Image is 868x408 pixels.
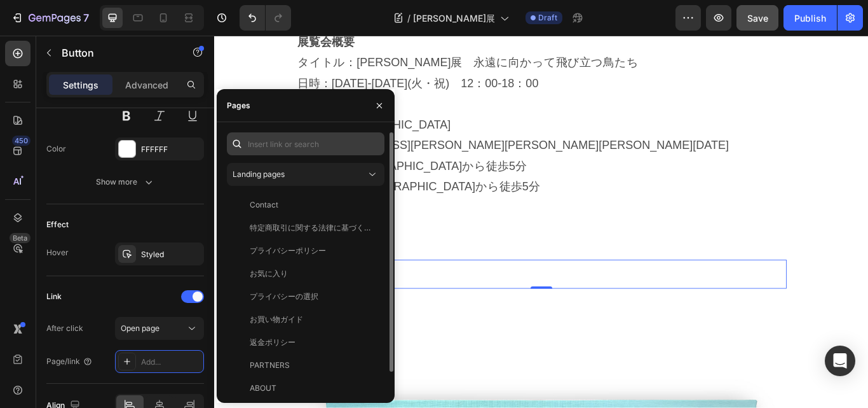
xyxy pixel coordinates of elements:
[97,68,666,92] p: 入場：無料
[250,337,295,348] div: 返金ポリシー
[96,176,155,188] div: Show more
[97,44,666,68] p: 日時：[DATE]-[DATE](火・祝) 12：00-18：00
[111,244,140,255] div: Button
[250,222,372,234] div: 特定商取引に関する法律に基づく表示
[46,247,69,258] div: Hover
[97,92,666,116] p: 場所：[GEOGRAPHIC_DATA]
[62,45,170,60] p: Button
[233,169,285,179] span: Landing pages
[12,136,31,146] div: 450
[407,11,410,25] span: /
[46,143,66,155] div: Color
[227,163,384,186] button: Landing pages
[111,269,172,288] p: 会場アクセス
[240,5,291,31] div: Undo/Redo
[736,5,778,31] button: Save
[141,144,201,155] div: FFFFFF
[97,20,666,44] p: タイトル：[PERSON_NAME]展 永遠に向かって飛び立つ鳥たち
[5,5,95,31] button: 7
[46,356,93,367] div: Page/link
[250,245,326,257] div: プライバシーポリシー
[97,116,666,140] p: [STREET_ADDRESS][PERSON_NAME][PERSON_NAME][PERSON_NAME][DATE]
[794,11,826,25] div: Publish
[825,346,855,376] div: Open Intercom Messenger
[250,199,278,211] div: Contact
[250,314,303,325] div: お買い物ガイド
[250,291,318,302] div: プライバシーの選択
[250,268,288,279] div: お気に入り
[538,12,557,24] span: Draft
[227,100,250,111] div: Pages
[97,140,666,164] p: 小田急線[GEOGRAPHIC_DATA]から徒歩5分
[141,249,201,260] div: Styled
[95,262,187,295] button: <p>会場アクセス</p>
[747,13,768,24] span: Save
[413,11,495,25] span: [PERSON_NAME]展
[63,78,98,92] p: Settings
[141,356,201,368] div: Add...
[125,78,168,92] p: Advanced
[214,36,868,408] iframe: Design area
[115,317,204,340] button: Open page
[227,132,384,155] input: Insert link or search
[250,383,276,394] div: ABOUT
[10,233,31,243] div: Beta
[121,323,159,333] span: Open page
[783,5,837,31] button: Publish
[97,164,666,188] p: 東京メトロ[GEOGRAPHIC_DATA]から徒歩5分
[46,291,62,302] div: Link
[111,269,172,288] div: Rich Text Editor. Editing area: main
[46,171,204,193] button: Show more
[250,360,290,371] div: PARTNERS
[46,323,83,334] div: After click
[46,219,69,230] div: Effect
[83,10,89,25] p: 7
